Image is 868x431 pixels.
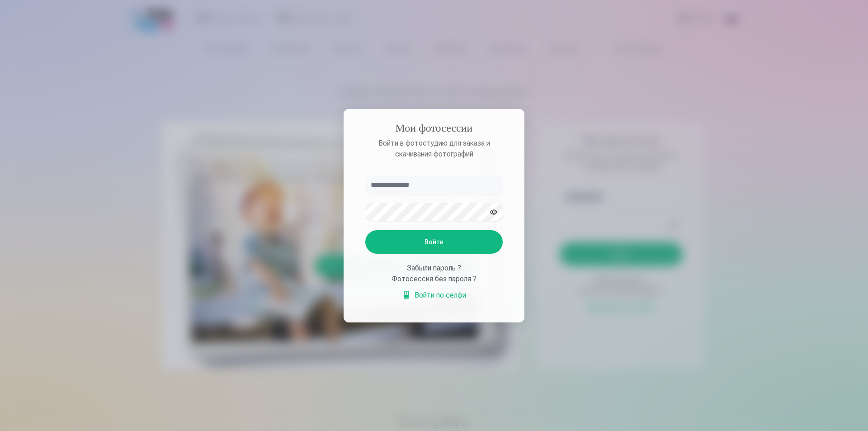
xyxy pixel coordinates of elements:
div: Забыли пароль ? [365,263,503,274]
button: Войти [365,230,503,254]
p: Войти в фотостудию для заказа и скачивания фотографий [356,138,512,160]
h4: Мои фотосессии [356,122,512,138]
div: Фотосессия без пароля ? [365,274,503,284]
a: Войти по селфи [402,290,466,301]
